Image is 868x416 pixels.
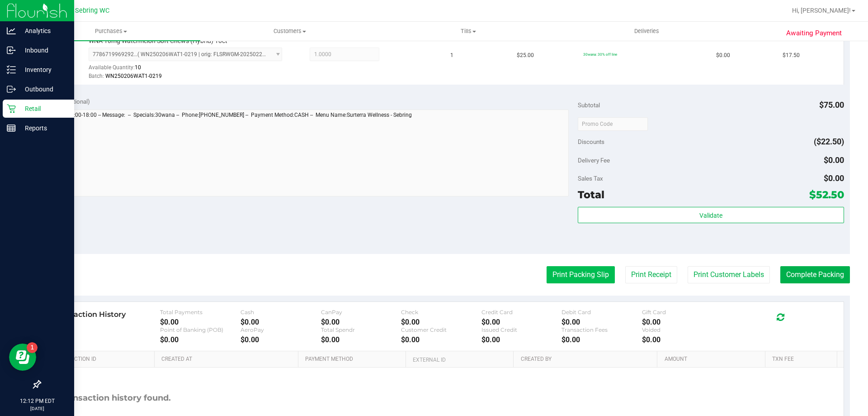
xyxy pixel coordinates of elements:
inline-svg: Inbound [7,46,16,55]
span: Subtotal [578,101,600,109]
span: $25.00 [517,51,534,60]
p: Inventory [16,64,70,75]
div: $0.00 [642,335,722,344]
span: Deliveries [622,27,671,35]
div: Cash [241,309,321,316]
div: $0.00 [321,335,401,344]
div: $0.00 [160,318,241,326]
button: Complete Packing [780,266,850,283]
a: Payment Method [305,356,402,363]
div: $0.00 [561,318,642,326]
span: Delivery Fee [578,157,610,164]
a: Tills [379,22,557,41]
p: Outbound [16,84,70,95]
span: 30wana: 30% off line [583,52,617,57]
span: Tills [379,27,557,35]
button: Print Receipt [625,266,677,283]
div: Debit Card [561,309,642,316]
a: Purchases [22,22,200,41]
span: Customers [201,27,378,35]
span: Hi, [PERSON_NAME]! [792,7,851,14]
div: CanPay [321,309,401,316]
p: Retail [16,103,70,114]
a: Customers [200,22,379,41]
span: Purchases [22,27,200,35]
span: 10 [135,64,141,71]
div: $0.00 [642,318,722,326]
span: WN250206WAT1-0219 [105,73,162,79]
div: Check [401,309,481,316]
p: [DATE] [4,405,70,412]
a: Transaction ID [53,356,151,363]
inline-svg: Outbound [7,85,16,94]
span: $0.00 [824,155,844,165]
div: $0.00 [401,318,481,326]
a: Txn Fee [772,356,833,363]
div: Point of Banking (POB) [160,326,241,333]
div: Voided [642,326,722,333]
button: Print Packing Slip [547,266,615,283]
a: Deliveries [557,22,736,41]
span: $0.00 [716,51,730,60]
div: $0.00 [561,335,642,344]
a: Created By [521,356,654,363]
div: $0.00 [481,318,562,326]
span: $52.50 [809,188,844,201]
span: Discounts [578,134,604,150]
inline-svg: Inventory [7,65,16,74]
span: Awaiting Payment [786,28,842,38]
div: Total Spendr [321,326,401,333]
span: $75.00 [819,100,844,110]
button: Print Customer Labels [688,266,770,283]
div: Issued Credit [481,326,562,333]
button: Validate [578,207,844,223]
div: Transaction Fees [561,326,642,333]
th: External ID [406,351,513,368]
div: Customer Credit [401,326,481,333]
div: AeroPay [241,326,321,333]
div: $0.00 [481,335,562,344]
p: 12:12 PM EDT [4,397,70,405]
inline-svg: Retail [7,104,16,113]
div: $0.00 [241,318,321,326]
span: Batch: [89,73,104,79]
div: Total Payments [160,309,241,316]
span: $17.50 [783,51,800,60]
div: $0.00 [160,335,241,344]
inline-svg: Reports [7,124,16,133]
div: Available Quantity: [89,61,292,79]
span: Validate [699,212,722,219]
div: $0.00 [241,335,321,344]
iframe: Resource center unread badge [27,342,38,353]
iframe: Resource center [9,344,36,371]
div: Gift Card [642,309,722,316]
div: $0.00 [321,318,401,326]
a: Created At [161,356,294,363]
input: Promo Code [578,117,648,131]
p: Reports [16,123,70,134]
span: $0.00 [824,173,844,183]
div: $0.00 [401,335,481,344]
p: Analytics [16,25,70,36]
a: Amount [665,356,762,363]
inline-svg: Analytics [7,26,16,35]
div: Credit Card [481,309,562,316]
span: Sebring WC [75,7,109,14]
span: ($22.50) [814,137,844,146]
span: Sales Tax [578,175,603,182]
p: Inbound [16,45,70,56]
span: Total [578,188,604,201]
span: 1 [450,51,453,60]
